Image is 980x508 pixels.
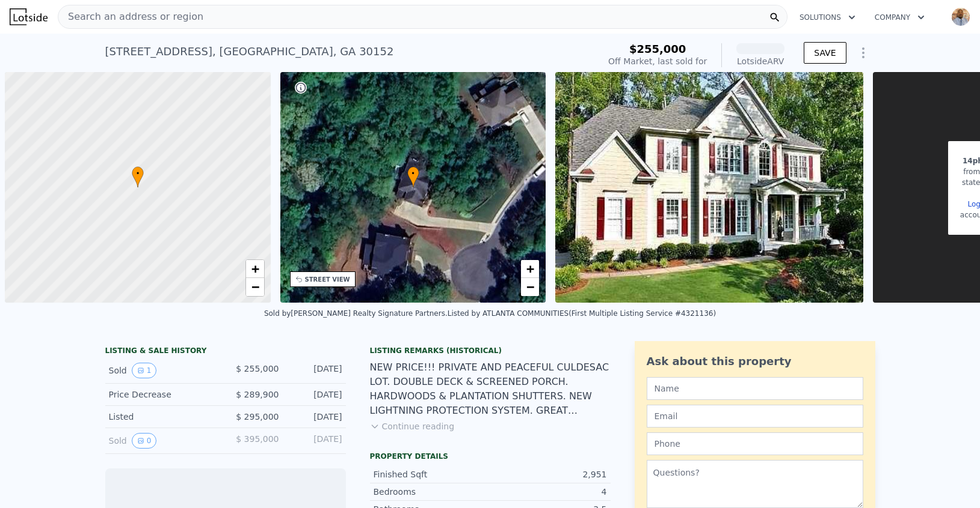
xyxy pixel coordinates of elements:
[246,278,264,296] a: Zoom out
[790,7,865,28] button: Solutions
[448,309,716,318] div: Listed by ATLANTA COMMUNITIES (First Multiple Listing Service #4321136)
[804,42,846,64] button: SAVE
[236,390,279,399] span: $ 289,900
[526,279,534,294] span: −
[305,275,350,284] div: STREET VIEW
[109,389,216,401] div: Price Decrease
[951,7,970,26] img: avatar
[236,364,279,373] span: $ 255,000
[264,309,448,318] div: Sold by [PERSON_NAME] Realty Signature Partners .
[132,363,157,378] button: View historical data
[132,168,144,179] span: •
[407,166,419,187] div: •
[629,43,686,55] span: $255,000
[647,432,863,455] input: Phone
[490,486,607,498] div: 4
[370,346,611,355] div: Listing Remarks (Historical)
[521,260,539,278] a: Zoom in
[555,72,863,303] img: Sale: 14636233 Parcel: 16493879
[647,405,863,428] input: Email
[109,433,216,449] div: Sold
[490,468,607,480] div: 2,951
[289,389,342,401] div: [DATE]
[647,353,863,370] div: Ask about this property
[246,260,264,278] a: Zoom in
[251,261,259,276] span: +
[374,468,490,480] div: Finished Sqft
[370,360,611,418] div: NEW PRICE!!! PRIVATE AND PEACEFUL CULDESAC LOT. DOUBLE DECK & SCREENED PORCH. HARDWOODS & PLANTAT...
[109,411,216,423] div: Listed
[109,363,216,378] div: Sold
[105,43,394,60] div: [STREET_ADDRESS] , [GEOGRAPHIC_DATA] , GA 30152
[132,166,144,187] div: •
[236,434,279,444] span: $ 395,000
[374,486,490,498] div: Bedrooms
[647,377,863,400] input: Name
[526,261,534,276] span: +
[865,7,934,28] button: Company
[289,363,342,378] div: [DATE]
[370,452,611,461] div: Property details
[132,433,157,449] button: View historical data
[289,433,342,449] div: [DATE]
[10,8,48,25] img: Lotside
[289,411,342,423] div: [DATE]
[736,55,784,67] div: Lotside ARV
[370,420,455,432] button: Continue reading
[407,168,419,179] span: •
[105,346,346,358] div: LISTING & SALE HISTORY
[236,412,279,422] span: $ 295,000
[58,10,203,24] span: Search an address or region
[521,278,539,296] a: Zoom out
[851,41,875,65] button: Show Options
[608,55,707,67] div: Off Market, last sold for
[251,279,259,294] span: −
